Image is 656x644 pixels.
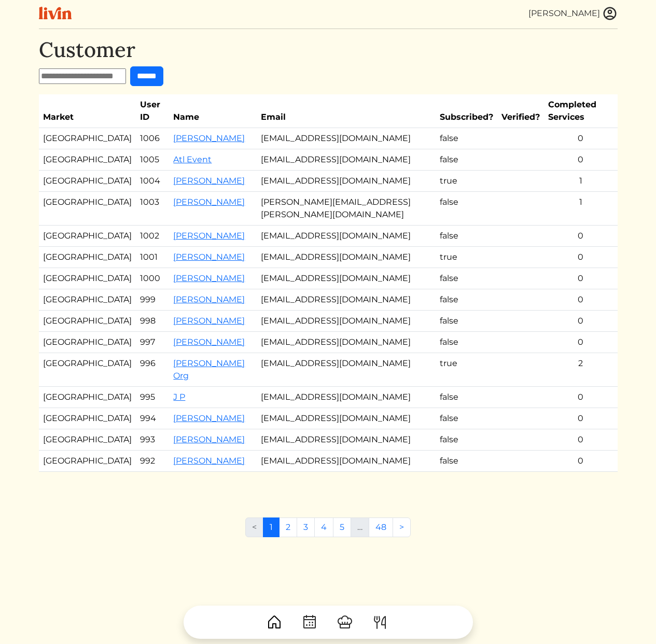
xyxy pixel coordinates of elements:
[39,171,136,192] td: [GEOGRAPHIC_DATA]
[544,429,617,451] td: 0
[544,353,617,387] td: 2
[436,226,497,247] td: false
[257,128,436,149] td: [EMAIL_ADDRESS][DOMAIN_NAME]
[173,273,245,283] a: [PERSON_NAME]
[257,451,436,472] td: [EMAIL_ADDRESS][DOMAIN_NAME]
[39,192,136,226] td: [GEOGRAPHIC_DATA]
[39,94,136,128] th: Market
[436,192,497,226] td: false
[544,192,617,226] td: 1
[136,128,170,149] td: 1006
[257,429,436,451] td: [EMAIL_ADDRESS][DOMAIN_NAME]
[257,408,436,429] td: [EMAIL_ADDRESS][DOMAIN_NAME]
[39,408,136,429] td: [GEOGRAPHIC_DATA]
[436,451,497,472] td: false
[136,451,170,472] td: 992
[257,332,436,353] td: [EMAIL_ADDRESS][DOMAIN_NAME]
[436,171,497,192] td: true
[544,247,617,268] td: 0
[544,311,617,332] td: 0
[136,247,170,268] td: 1001
[602,6,618,21] img: user_account-e6e16d2ec92f44fc35f99ef0dc9cddf60790bfa021a6ecb1c896eb5d2907b31c.svg
[173,392,185,402] a: J P
[314,517,333,537] a: 4
[497,94,544,128] th: Verified?
[39,289,136,311] td: [GEOGRAPHIC_DATA]
[257,94,436,128] th: Email
[436,149,497,171] td: false
[173,133,245,143] a: [PERSON_NAME]
[257,311,436,332] td: [EMAIL_ADDRESS][DOMAIN_NAME]
[136,171,170,192] td: 1004
[136,429,170,451] td: 993
[301,614,318,631] img: CalendarDots-5bcf9d9080389f2a281d69619e1c85352834be518fbc73d9501aef674afc0d57.svg
[173,358,245,381] a: [PERSON_NAME] Org
[297,517,315,537] a: 3
[544,268,617,289] td: 0
[173,176,245,186] a: [PERSON_NAME]
[544,332,617,353] td: 0
[39,332,136,353] td: [GEOGRAPHIC_DATA]
[257,226,436,247] td: [EMAIL_ADDRESS][DOMAIN_NAME]
[544,128,617,149] td: 0
[544,94,617,128] th: Completed Services
[333,517,351,537] a: 5
[173,252,245,262] a: [PERSON_NAME]
[173,231,245,241] a: [PERSON_NAME]
[436,353,497,387] td: true
[136,94,170,128] th: User ID
[39,451,136,472] td: [GEOGRAPHIC_DATA]
[39,149,136,171] td: [GEOGRAPHIC_DATA]
[436,332,497,353] td: false
[173,316,245,326] a: [PERSON_NAME]
[544,451,617,472] td: 0
[544,387,617,408] td: 0
[544,289,617,311] td: 0
[544,171,617,192] td: 1
[369,517,393,537] a: 48
[136,289,170,311] td: 999
[136,192,170,226] td: 1003
[39,268,136,289] td: [GEOGRAPHIC_DATA]
[528,7,600,20] div: [PERSON_NAME]
[173,456,245,466] a: [PERSON_NAME]
[257,149,436,171] td: [EMAIL_ADDRESS][DOMAIN_NAME]
[136,408,170,429] td: 994
[173,295,245,304] a: [PERSON_NAME]
[436,247,497,268] td: true
[136,149,170,171] td: 1005
[257,268,436,289] td: [EMAIL_ADDRESS][DOMAIN_NAME]
[257,353,436,387] td: [EMAIL_ADDRESS][DOMAIN_NAME]
[136,226,170,247] td: 1002
[544,408,617,429] td: 0
[39,226,136,247] td: [GEOGRAPHIC_DATA]
[544,149,617,171] td: 0
[436,387,497,408] td: false
[279,517,297,537] a: 2
[337,614,353,631] img: ChefHat-a374fb509e4f37eb0702ca99f5f64f3b6956810f32a249b33092029f8484b388.svg
[136,353,170,387] td: 996
[436,128,497,149] td: false
[436,289,497,311] td: false
[436,429,497,451] td: false
[39,311,136,332] td: [GEOGRAPHIC_DATA]
[436,311,497,332] td: false
[263,517,280,537] a: 1
[257,289,436,311] td: [EMAIL_ADDRESS][DOMAIN_NAME]
[257,192,436,226] td: [PERSON_NAME][EMAIL_ADDRESS][PERSON_NAME][DOMAIN_NAME]
[257,387,436,408] td: [EMAIL_ADDRESS][DOMAIN_NAME]
[169,94,257,128] th: Name
[136,387,170,408] td: 995
[136,332,170,353] td: 997
[39,429,136,451] td: [GEOGRAPHIC_DATA]
[39,387,136,408] td: [GEOGRAPHIC_DATA]
[136,268,170,289] td: 1000
[39,353,136,387] td: [GEOGRAPHIC_DATA]
[372,614,388,631] img: ForkKnife-55491504ffdb50bab0c1e09e7649658475375261d09fd45db06cec23bce548bf.svg
[266,614,283,631] img: House-9bf13187bcbb5817f509fe5e7408150f90897510c4275e13d0d5fca38e0b5951.svg
[257,247,436,268] td: [EMAIL_ADDRESS][DOMAIN_NAME]
[39,247,136,268] td: [GEOGRAPHIC_DATA]
[173,337,245,347] a: [PERSON_NAME]
[173,435,245,444] a: [PERSON_NAME]
[39,37,618,62] h1: Customer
